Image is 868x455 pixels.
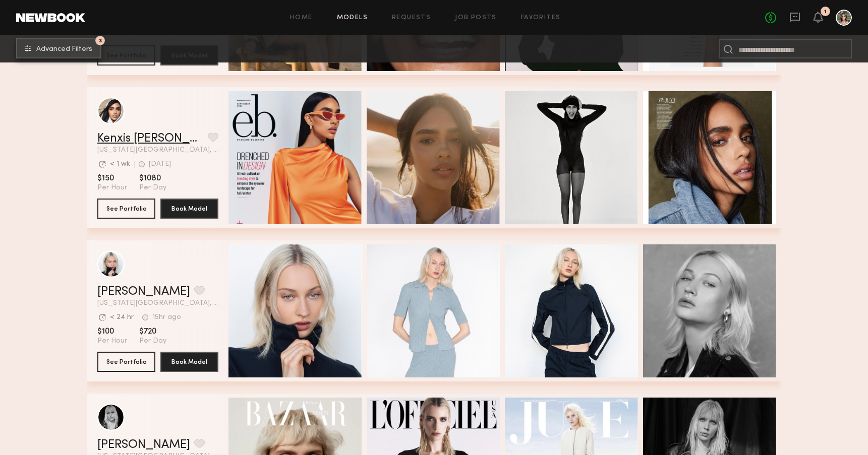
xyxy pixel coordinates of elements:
[99,38,102,43] span: 3
[139,327,166,337] span: $720
[97,173,127,183] span: $150
[97,286,190,298] a: [PERSON_NAME]
[97,337,127,346] span: Per Hour
[97,352,155,372] button: See Portfolio
[97,183,127,192] span: Per Hour
[521,15,561,21] a: Favorites
[16,38,101,58] button: 3Advanced Filters
[110,161,130,168] div: < 1 wk
[290,15,313,21] a: Home
[97,133,204,145] a: Kenxis [PERSON_NAME]
[149,161,171,168] div: [DATE]
[97,439,190,451] a: [PERSON_NAME]
[824,9,827,15] div: 1
[152,314,181,321] div: 15hr ago
[337,15,368,21] a: Models
[392,15,431,21] a: Requests
[36,46,92,53] span: Advanced Filters
[139,183,166,192] span: Per Day
[97,327,127,337] span: $100
[110,314,134,321] div: < 24 hr
[97,199,155,219] button: See Portfolio
[97,300,218,307] span: [US_STATE][GEOGRAPHIC_DATA], [GEOGRAPHIC_DATA]
[455,15,497,21] a: Job Posts
[97,147,218,154] span: [US_STATE][GEOGRAPHIC_DATA], [GEOGRAPHIC_DATA]
[160,352,218,372] button: Book Model
[139,173,166,183] span: $1080
[139,337,166,346] span: Per Day
[160,199,218,219] button: Book Model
